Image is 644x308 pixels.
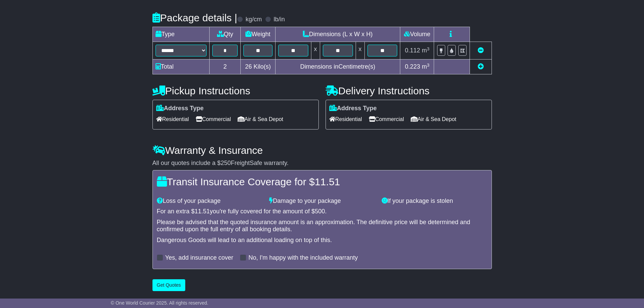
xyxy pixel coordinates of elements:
h4: Delivery Instructions [326,85,492,96]
td: Volume [400,27,434,42]
label: Address Type [329,105,377,112]
span: 500 [315,208,325,215]
span: 26 [245,63,252,70]
span: Commercial [369,114,404,124]
a: Add new item [478,63,484,70]
h4: Pickup Instructions [152,85,319,96]
sup: 3 [427,46,430,51]
h4: Transit Insurance Coverage for $ [157,176,487,187]
span: Air & Sea Depot [411,114,456,124]
span: 0.112 [405,47,420,54]
td: Dimensions (L x W x H) [275,27,400,42]
span: 250 [221,160,231,166]
td: Qty [210,27,241,42]
td: Type [152,27,210,42]
h4: Warranty & Insurance [152,145,492,156]
span: m [422,63,430,70]
label: No, I'm happy with the included warranty [248,254,358,262]
td: x [311,42,320,60]
span: m [422,47,430,54]
div: All our quotes include a $ FreightSafe warranty. [152,160,492,167]
label: lb/in [273,16,285,23]
span: Residential [329,114,362,124]
div: Loss of your package [153,197,266,205]
button: Get Quotes [152,279,186,291]
label: Yes, add insurance cover [165,254,233,262]
div: Please be advised that the quoted insurance amount is an approximation. The definitive price will... [157,219,487,233]
span: © One World Courier 2025. All rights reserved. [111,300,209,306]
td: Total [152,60,210,74]
span: Air & Sea Depot [238,114,283,124]
label: kg/cm [245,16,262,23]
div: If your package is stolen [378,197,491,205]
span: 11.51 [195,208,210,215]
td: Weight [241,27,275,42]
label: Address Type [156,105,204,112]
a: Remove this item [478,47,484,54]
span: 0.223 [405,63,420,70]
div: Damage to your package [266,197,378,205]
h4: Package details | [152,12,237,23]
div: For an extra $ you're fully covered for the amount of $ . [157,208,487,215]
td: Kilo(s) [241,60,275,74]
div: Dangerous Goods will lead to an additional loading on top of this. [157,237,487,244]
sup: 3 [427,63,430,68]
span: 11.51 [315,176,340,187]
td: x [356,42,364,60]
span: Commercial [196,114,231,124]
td: 2 [210,60,241,74]
td: Dimensions in Centimetre(s) [275,60,400,74]
span: Residential [156,114,189,124]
